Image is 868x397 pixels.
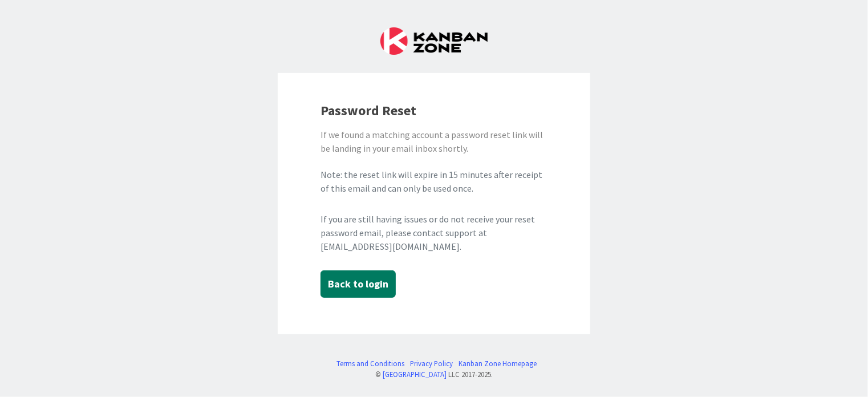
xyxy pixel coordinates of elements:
[321,270,396,298] button: Back to login
[411,358,453,369] a: Privacy Policy
[337,358,405,369] a: Terms and Conditions
[459,358,537,369] a: Kanban Zone Homepage
[321,128,547,155] div: If we found a matching account a password reset link will be landing in your email inbox shortly.
[380,27,488,55] img: Kanban Zone
[331,369,537,380] div: © LLC 2017- 2025 .
[321,212,547,253] div: If you are still having issues or do not receive your reset password email, please contact suppor...
[383,370,447,379] a: [GEOGRAPHIC_DATA]
[321,102,416,119] b: Password Reset
[321,168,547,195] div: Note: the reset link will expire in 15 minutes after receipt of this email and can only be used o...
